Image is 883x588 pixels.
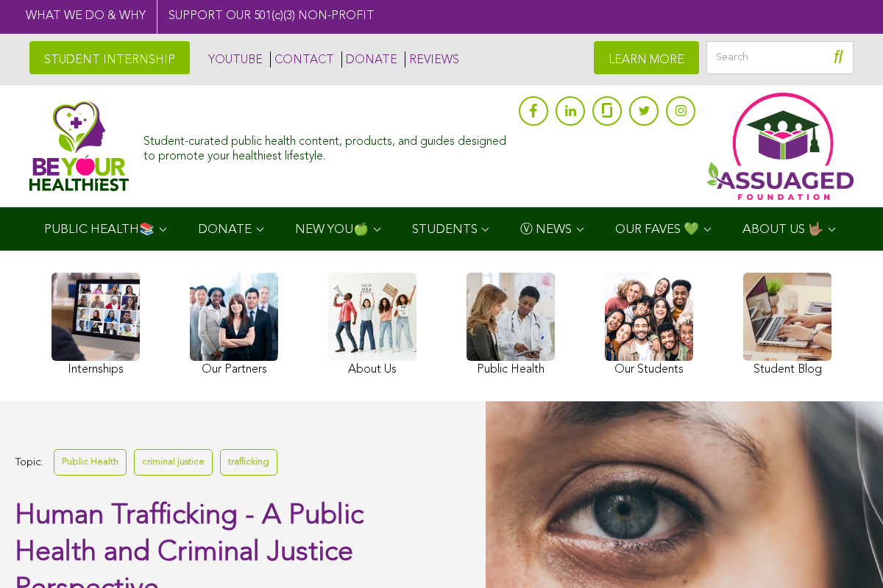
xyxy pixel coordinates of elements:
[44,223,155,236] span: PUBLIC HEALTH📚
[412,223,478,236] span: STUDENTS
[602,103,612,118] img: glassdoor
[205,51,263,68] a: YOUTUBE
[615,223,699,236] span: OUR FAVES 💚
[706,93,854,200] img: Assuaged App
[270,51,334,68] a: CONTACT
[29,101,129,191] img: Assuaged
[295,223,369,236] span: NEW YOU🍏
[22,207,861,251] div: Navigation Menu
[29,41,190,74] a: STUDENT INTERNSHIP
[405,51,459,68] a: REVIEWS
[706,41,854,74] input: Search
[198,223,252,236] span: DONATE
[341,51,397,68] a: DONATE
[143,128,511,163] div: Student-curated public health content, products, and guides designed to promote your healthiest l...
[594,41,699,74] a: LEARN MORE
[134,449,213,475] a: criminal justice
[520,223,572,236] span: Ⓥ NEWS
[15,453,43,473] span: Topic:
[220,449,277,475] a: trafficking
[742,223,823,236] span: ABOUT US 🤟🏽
[809,517,883,588] iframe: Chat Widget
[54,449,127,475] a: Public Health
